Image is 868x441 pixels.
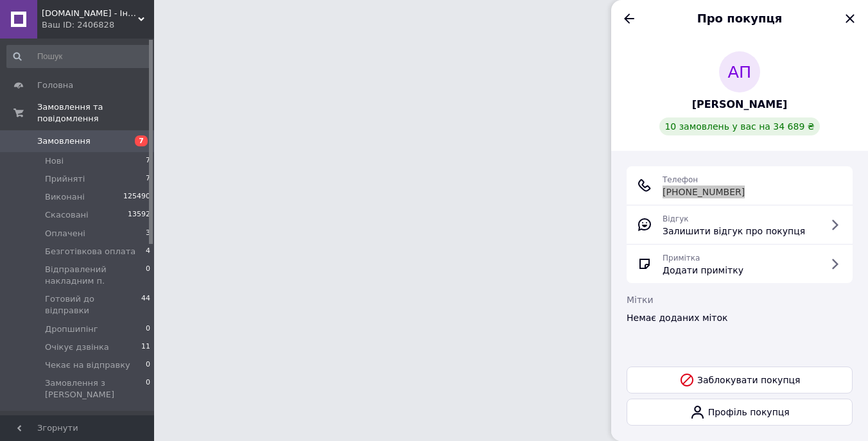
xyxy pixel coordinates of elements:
span: Замовлення [37,135,91,147]
span: Примітка [663,254,700,263]
span: Відгук [663,214,689,223]
input: Пошук [6,45,152,68]
span: FreeBuy.in.ua - Інтернет-магазин [42,8,138,19]
span: 125490 [123,191,150,203]
span: 0 [146,264,150,287]
span: Безготівкова оплата [45,246,135,257]
span: Телефон [663,175,698,184]
span: Чекає на відправку [45,359,130,371]
a: ПриміткаДодати примітку [637,251,842,277]
span: 0 [146,324,150,335]
span: Оплачені [45,228,85,239]
span: Головна [37,80,73,91]
span: Прийняті [45,173,85,185]
span: Немає доданих міток [627,313,728,323]
span: 13592 [128,209,150,221]
button: Заблокувати покупця [627,367,853,393]
span: АП [728,60,752,84]
span: Дропшипінг [45,324,98,335]
span: 0 [146,359,150,371]
span: Залишити відгук про покупця [663,225,805,238]
span: Виконані [45,191,85,203]
span: 7 [135,135,148,146]
span: Мітки [627,295,654,305]
span: Нові [45,155,64,167]
span: Готовий до відправки [45,293,141,316]
span: Додати примітку [663,264,743,277]
button: Закрити [842,11,858,26]
div: Ваш ID: 2406828 [42,19,154,31]
span: [PHONE_NUMBER] [663,186,745,198]
span: 10 замовлень у вас на 34 689 ₴ [664,121,814,132]
span: 0 [146,377,150,401]
span: 7 [146,173,150,185]
span: Про покупця [697,12,783,25]
button: Назад [621,11,637,26]
span: 44 [141,293,150,316]
span: 4 [146,246,150,257]
a: ВідгукЗалишити відгук про покупця [637,212,842,238]
span: 3 [146,228,150,239]
a: [PERSON_NAME] [692,98,788,112]
span: Відправлений накладним п. [45,264,146,287]
span: Замовлення з [PERSON_NAME] [45,377,146,401]
span: 11 [141,342,150,353]
a: Профіль покупця [627,399,853,426]
span: Замовлення та повідомлення [37,101,154,125]
span: 7 [146,155,150,167]
span: Очікує дзвінка [45,342,109,353]
span: Скасовані [45,209,89,221]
